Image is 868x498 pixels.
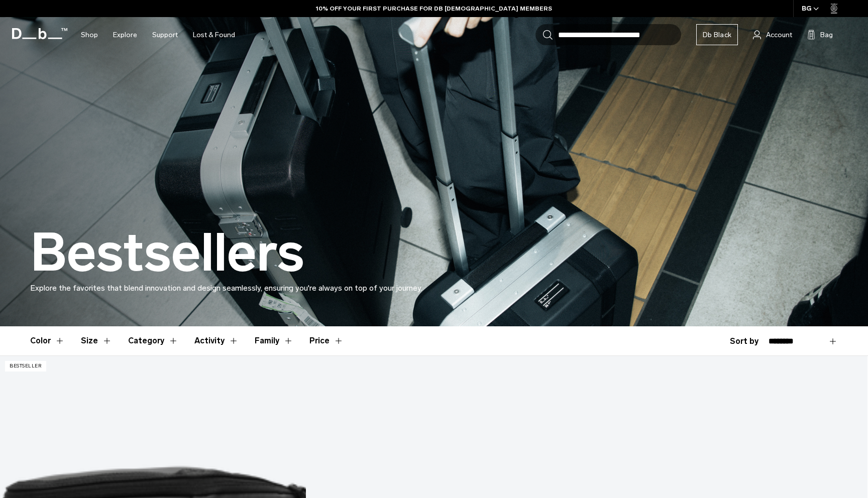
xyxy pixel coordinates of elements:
a: Account [753,29,792,41]
a: Support [152,17,178,53]
button: Toggle Filter [81,326,112,355]
a: Lost & Found [193,17,235,53]
a: Explore [113,17,137,53]
a: Shop [81,17,98,53]
h1: Bestsellers [30,224,304,282]
span: Explore the favorites that blend innovation and design seamlessly, ensuring you're always on top ... [30,283,422,293]
span: Account [766,30,792,40]
span: Bag [820,30,833,40]
a: Db Black [696,24,738,45]
button: Toggle Filter [255,326,293,355]
a: 10% OFF YOUR FIRST PURCHASE FOR DB [DEMOGRAPHIC_DATA] MEMBERS [316,4,552,13]
button: Toggle Filter [128,326,178,355]
button: Toggle Price [309,326,344,355]
button: Toggle Filter [194,326,239,355]
p: Bestseller [5,361,46,371]
button: Toggle Filter [30,326,65,355]
button: Bag [807,29,833,41]
nav: Main Navigation [73,17,243,53]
